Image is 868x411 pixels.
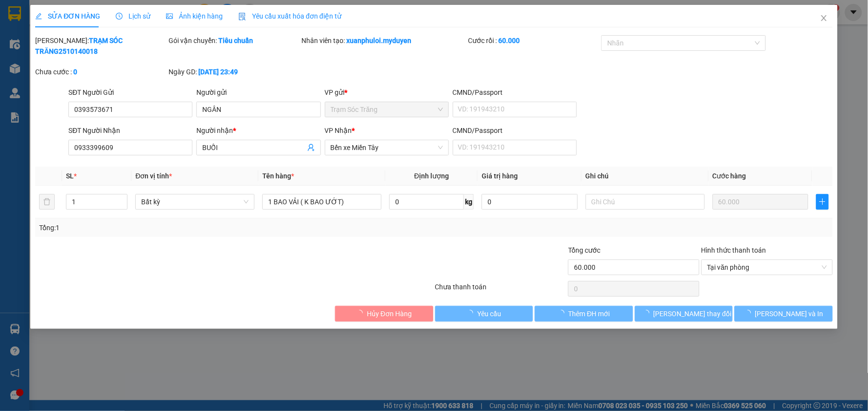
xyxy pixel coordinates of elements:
[35,12,100,20] span: SỬA ĐƠN HÀNG
[331,102,443,117] span: Trạm Sóc Trăng
[755,308,824,319] span: [PERSON_NAME] và In
[635,306,733,322] button: [PERSON_NAME] thay đổi
[347,37,412,44] b: xuanphuloi.myduyen
[196,87,320,98] div: Người gửi
[331,140,443,155] span: Bến xe Miền Tây
[166,13,173,20] span: picture
[707,260,827,275] span: Tại văn phòng
[35,13,42,20] span: edit
[307,144,315,151] span: user-add
[356,310,367,317] span: loading
[169,66,300,77] div: Ngày GD:
[466,310,477,317] span: loading
[325,127,352,134] span: VP Nhận
[116,13,123,20] span: clock-circle
[198,68,238,76] b: [DATE] 23:49
[262,172,294,180] span: Tên hàng
[468,35,600,46] div: Cước rồi :
[453,87,577,98] div: CMND/Passport
[713,194,809,210] input: 0
[166,12,223,20] span: Ảnh kiện hàng
[335,306,433,322] button: Hủy Đơn Hàng
[499,37,520,44] b: 60.000
[643,310,654,317] span: loading
[558,310,569,317] span: loading
[535,306,633,322] button: Thêm ĐH mới
[367,308,412,319] span: Hủy Đơn Hàng
[218,37,253,44] b: Tiêu chuẩn
[73,68,77,76] b: 0
[744,310,755,317] span: loading
[713,172,746,180] span: Cước hàng
[414,172,449,180] span: Định lượng
[654,308,732,319] span: [PERSON_NAME] thay đổi
[35,66,167,77] div: Chưa cước :
[141,195,249,209] span: Bất kỳ
[116,12,150,20] span: Lịch sử
[196,125,320,136] div: Người nhận
[477,308,501,319] span: Yêu cầu
[435,306,533,322] button: Yêu cầu
[464,194,474,210] span: kg
[434,281,567,299] div: Chưa thanh toán
[325,87,449,98] div: VP gửi
[262,194,381,210] input: VD: Bàn, Ghế
[238,13,246,21] img: icon
[35,35,167,57] div: [PERSON_NAME]:
[302,35,466,46] div: Nhân viên tạo:
[816,194,828,210] button: plus
[701,246,766,254] label: Hình thức thanh toán
[238,12,341,20] span: Yêu cầu xuất hóa đơn điện tử
[68,125,192,136] div: SĐT Người Nhận
[735,306,833,322] button: [PERSON_NAME] và In
[582,167,709,186] th: Ghi chú
[569,308,610,319] span: Thêm ĐH mới
[135,172,172,180] span: Đơn vị tính
[68,87,192,98] div: SĐT Người Gửi
[453,125,577,136] div: CMND/Passport
[586,194,705,210] input: Ghi Chú
[810,5,838,32] button: Close
[169,35,300,46] div: Gói vận chuyển:
[66,172,74,180] span: SL
[482,172,518,180] span: Giá trị hàng
[817,198,828,206] span: plus
[39,222,335,233] div: Tổng: 1
[39,194,55,210] button: delete
[568,246,600,254] span: Tổng cước
[820,14,828,22] span: close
